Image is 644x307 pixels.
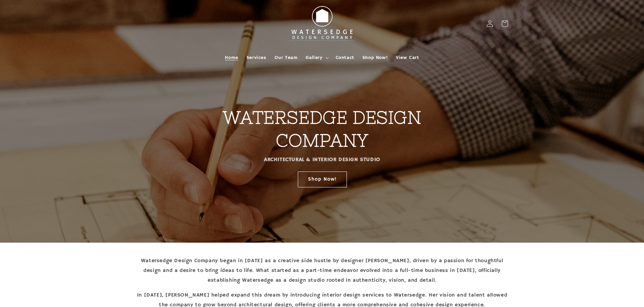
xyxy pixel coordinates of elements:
[264,156,380,163] strong: ARCHITECTURAL & INTERIOR DESIGN STUDIO
[136,256,508,285] p: Watersedge Design Company began in [DATE] as a creative side hustle by designer [PERSON_NAME], dr...
[297,171,347,187] a: Shop Now!
[358,51,392,65] a: Shop Now!
[270,51,302,65] a: Our Team
[332,51,358,65] a: Contact
[396,55,419,61] span: View Cart
[225,55,238,61] span: Home
[336,55,354,61] span: Contact
[362,55,388,61] span: Shop Now!
[285,3,359,44] img: Watersedge Design Co
[246,55,266,61] span: Services
[306,55,322,61] span: Gallery
[221,51,242,65] a: Home
[275,55,298,61] span: Our Team
[242,51,270,65] a: Services
[223,108,421,150] strong: WATERSEDGE DESIGN COMPANY
[392,51,423,65] a: View Cart
[302,51,331,65] summary: Gallery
